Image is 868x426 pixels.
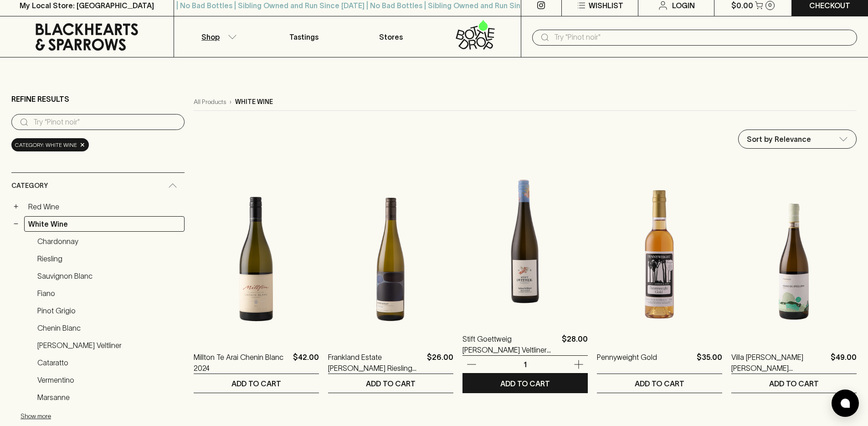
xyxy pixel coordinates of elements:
[739,130,856,148] div: Sort by Relevance
[24,216,185,232] a: White Wine
[33,390,185,405] a: Marsanne
[11,180,48,192] span: Category
[597,178,722,338] img: Pennyweight Gold
[348,16,434,57] a: Stores
[33,320,185,336] a: Chenin Blanc
[427,352,453,374] p: $26.00
[597,352,657,374] a: Pennyweight Gold
[33,338,185,353] a: [PERSON_NAME] Veltliner
[231,378,281,389] p: ADD TO CART
[831,352,857,374] p: $49.00
[731,178,857,338] img: Villa Raiano Fiano de Avellino 2022
[747,134,811,145] p: Sort by Relevance
[562,333,588,355] p: $28.00
[230,97,231,107] p: ›
[514,359,536,369] p: 1
[597,374,722,393] button: ADD TO CART
[635,378,684,389] p: ADD TO CART
[33,115,177,130] input: Try “Pinot noir”
[33,234,185,249] a: Chardonnay
[841,399,850,408] img: bubble-icon
[11,94,69,104] p: Refine Results
[293,352,319,374] p: $42.00
[33,286,185,301] a: Fiano
[500,378,550,389] p: ADD TO CART
[768,3,772,8] p: 0
[11,173,185,199] div: Category
[194,97,226,107] a: All Products
[261,16,347,57] a: Tastings
[24,199,185,214] a: Red Wine
[80,140,85,150] span: ×
[33,355,185,370] a: Cataratto
[33,268,185,284] a: Sauvignon Blanc
[328,374,453,393] button: ADD TO CART
[769,378,819,389] p: ADD TO CART
[379,31,403,42] p: Stores
[194,374,319,393] button: ADD TO CART
[731,374,857,393] button: ADD TO CART
[289,31,318,42] p: Tastings
[33,303,185,318] a: Pinot Grigio
[462,160,588,320] img: Stift Goettweig Grüner Veltliner Messwein 2021
[11,202,21,211] button: +
[697,352,722,374] p: $35.00
[33,251,185,266] a: Riesling
[462,374,588,393] button: ADD TO CART
[328,352,423,374] a: Frankland Estate [PERSON_NAME] Riesling 2024
[366,378,416,389] p: ADD TO CART
[33,372,185,388] a: Vermentino
[11,219,21,229] button: −
[174,16,261,57] button: Shop
[328,178,453,338] img: Frankland Estate Rocky Gully Riesling 2024
[462,333,558,355] a: Stift Goettweig [PERSON_NAME] Veltliner Messwein 2021
[554,30,850,45] input: Try "Pinot noir"
[201,31,220,42] p: Shop
[194,178,319,338] img: Millton Te Arai Chenin Blanc 2024
[15,140,77,150] span: Category: white wine
[194,352,289,374] a: Millton Te Arai Chenin Blanc 2024
[21,407,140,426] button: Show more
[731,352,827,374] a: Villa [PERSON_NAME] [PERSON_NAME] [PERSON_NAME] 2022
[235,97,273,107] p: white wine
